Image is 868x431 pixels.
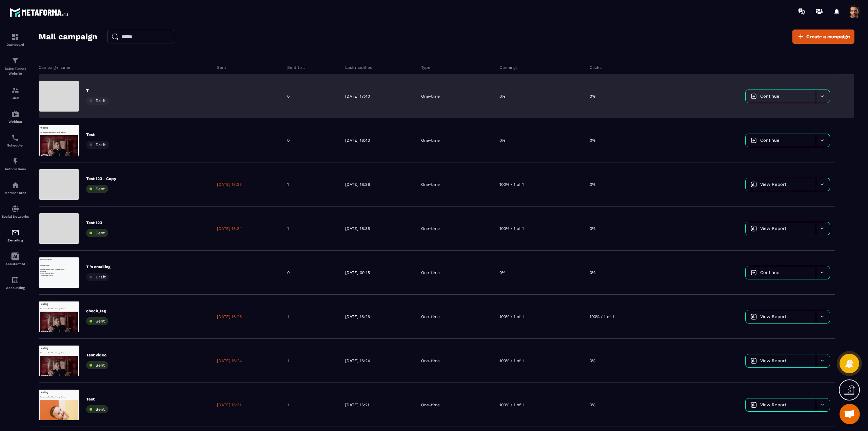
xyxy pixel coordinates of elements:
p: [DATE] 16:34 [217,226,242,231]
p: 0 [287,138,290,143]
p: Social Networks [2,215,29,218]
p: T 's emailing [86,264,111,270]
h2: Mail campaign [39,30,97,43]
p: Last modified [345,65,373,70]
p: {{webinar_replay_link}} {{webinar_link}} [3,37,132,43]
p: This is a new Text block. Change the text. [3,21,132,27]
div: Open chat [840,404,860,424]
p: Accounting [2,286,29,290]
p: Member area [2,191,29,195]
img: formation [11,86,19,94]
p: [DATE] 16:21 [345,402,369,408]
p: 0% [590,402,595,408]
a: View Report [746,222,816,235]
p: One-time [421,270,440,275]
p: 0% [499,270,505,275]
span: Continue [760,270,780,275]
a: Continue [746,90,816,103]
a: formationformationSales Funnel Website [2,52,29,81]
span: View Report [760,358,786,363]
p: One-time [421,402,440,408]
span: Sent [96,187,105,191]
a: View Report [746,178,816,191]
a: Create a campaign [792,30,854,44]
p: [DATE] 17:40 [345,94,370,99]
span: Create a campaign [806,33,850,40]
p: Test [86,396,108,402]
p: [DATE] 16:24 [217,358,242,364]
a: emailemailE-mailing [2,223,29,247]
a: Continue [746,266,816,279]
p: 0 [287,270,290,275]
a: schedulerschedulerScheduler [2,129,29,152]
a: formationformationCRM [2,81,29,105]
img: email [11,229,19,237]
p: One-time [421,182,440,187]
a: formationformationDashboard [2,28,29,52]
p: Sales Funnel Website [2,66,29,76]
p: 0% [499,94,505,99]
p: Test [86,132,109,137]
img: icon [751,137,757,143]
p: 0% [590,270,595,275]
h1: Heading [3,3,132,14]
p: Test 123 [86,220,108,226]
img: formation [11,33,19,41]
p: 0 [287,94,290,99]
p: 0% [590,138,595,143]
p: Test video [86,352,108,358]
p: E-mailing [2,238,29,242]
p: Scheduler [2,143,29,147]
p: 1 [287,402,289,408]
p: Assistant AI [2,262,29,266]
img: icon [751,181,757,188]
p: [DATE] 16:43 [345,138,370,143]
p: {{webinar_date}} [3,23,132,30]
span: Sent [96,363,105,368]
p: Webinar [2,120,29,123]
img: icon [751,226,757,232]
p: [DATE] 16:21 [217,402,241,408]
img: social-network [11,205,19,213]
a: automationsautomationsAutomations [2,152,29,176]
p: One-time [421,226,440,231]
p: Sent to # [287,65,306,70]
p: check_tag [86,308,108,314]
img: automations [11,157,19,165]
span: Sent [96,231,105,235]
span: Continue [760,94,780,99]
p: 100% / 1 of 1 [499,358,524,364]
img: scheduler [11,134,19,142]
p: 0% [590,182,595,187]
p: scheduler [3,43,132,50]
img: icon [751,270,757,276]
p: 100% / 1 of 1 [499,314,524,319]
p: One-time [421,314,440,319]
a: Assistant AI [2,247,29,271]
p: 100% / 1 of 1 [499,226,524,231]
p: Test 123 - Copy [86,176,116,181]
span: Draft [96,142,106,147]
a: automationsautomationsMember area [2,176,29,200]
p: Openings [499,65,517,70]
p: Dashboard [2,43,29,46]
p: [DATE] 16:36 [345,182,370,187]
p: [DATE] 09:15 [345,270,370,275]
p: 100% / 1 of 1 [499,402,524,408]
a: View Report [746,398,816,411]
p: T [86,88,109,93]
img: icon [751,358,757,364]
p: Campaign name [39,65,70,70]
p: [DATE] 16:24 [345,358,370,364]
p: 100% / 1 of 1 [590,314,614,319]
span: View Report [760,226,786,231]
p: Clicks [590,65,601,70]
span: View Report [760,182,786,187]
a: Continue [746,134,816,147]
p: 1 [287,182,289,187]
p: CRM [2,96,29,100]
